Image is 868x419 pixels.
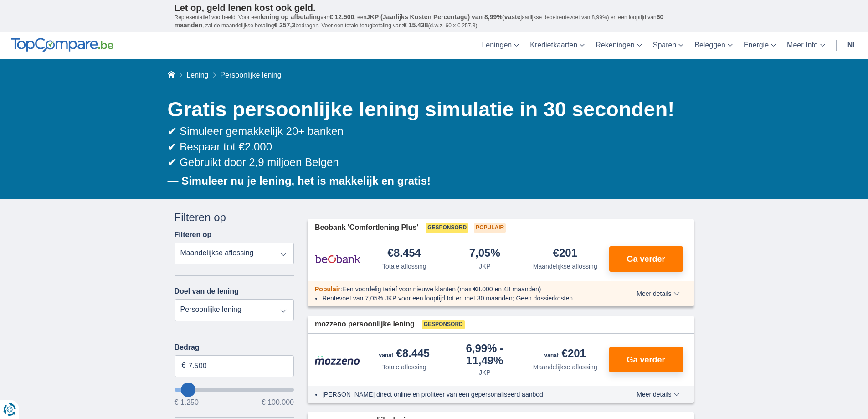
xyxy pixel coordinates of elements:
[11,38,113,52] img: TopCompare
[479,262,491,271] div: JKP
[637,290,679,297] span: Meer details
[504,13,521,21] span: vaste
[322,390,603,399] li: [PERSON_NAME] direct online en profiteer van een gepersonaliseerd aanbod
[479,368,491,377] div: JKP
[689,32,738,59] a: Beleggen
[175,287,239,295] label: Doel van de lening
[590,32,647,59] a: Rekeningen
[781,32,831,59] a: Meer Info
[315,319,415,330] span: mozzeno persoonlijke lening
[738,32,781,59] a: Energie
[168,124,694,171] div: ✔ Simuleer gemakkelijk 20+ banken ✔ Bespaar tot €2.000 ✔ Gebruikt door 2,9 miljoen Belgen
[175,388,294,392] input: wantToBorrow
[175,231,212,239] label: Filteren op
[403,21,428,29] span: € 15.438
[627,356,665,364] span: Ga verder
[544,348,586,361] div: €201
[422,320,465,329] span: Gesponsord
[366,13,503,21] span: JKP (Jaarlijks Kosten Percentage) van 8,99%
[630,290,686,297] button: Meer details
[553,248,577,260] div: €201
[260,13,320,21] span: lening op afbetaling
[609,246,683,272] button: Ga verder
[315,285,340,293] span: Populair
[175,2,694,13] p: Let op, geld lenen kost ook geld.
[322,294,603,303] li: Rentevoet van 7,05% JKP voor een looptijd tot en met 30 maanden; Geen dossierkosten
[175,399,199,406] span: € 1.250
[168,95,694,124] h1: Gratis persoonlijke lening simulatie in 30 seconden!
[533,262,597,271] div: Maandelijkse aflossing
[308,285,611,294] div: :
[315,248,360,270] img: product.pl.alt Beobank
[627,255,665,263] span: Ga verder
[382,362,426,372] div: Totale aflossing
[262,399,294,406] span: € 100.000
[637,391,679,398] span: Meer details
[842,32,863,59] a: nl
[175,13,694,30] p: Representatief voorbeeld: Voor een van , een ( jaarlijkse debetrentevoet van 8,99%) en een loopti...
[448,343,522,366] div: 6,99%
[474,223,506,233] span: Populair
[379,348,430,361] div: €8.445
[382,262,426,271] div: Totale aflossing
[175,343,294,352] label: Bedrag
[182,361,186,371] span: €
[175,210,294,225] div: Filteren op
[186,71,208,79] a: Lening
[469,248,500,260] div: 7,05%
[533,362,597,372] div: Maandelijkse aflossing
[315,222,418,233] span: Beobank 'Comfortlening Plus'
[647,32,689,59] a: Sparen
[426,223,468,233] span: Gesponsord
[175,13,664,29] span: 60 maanden
[329,13,354,21] span: € 12.500
[220,71,281,79] span: Persoonlijke lening
[168,175,431,187] b: — Simuleer nu je lening, het is makkelijk en gratis!
[476,32,524,59] a: Leningen
[342,285,541,293] span: Een voordelig tarief voor nieuwe klanten (max €8.000 en 48 maanden)
[630,391,686,398] button: Meer details
[524,32,590,59] a: Kredietkaarten
[609,347,683,372] button: Ga verder
[274,21,295,29] span: € 257,3
[388,248,421,260] div: €8.454
[168,71,175,79] a: Home
[315,355,360,365] img: product.pl.alt Mozzeno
